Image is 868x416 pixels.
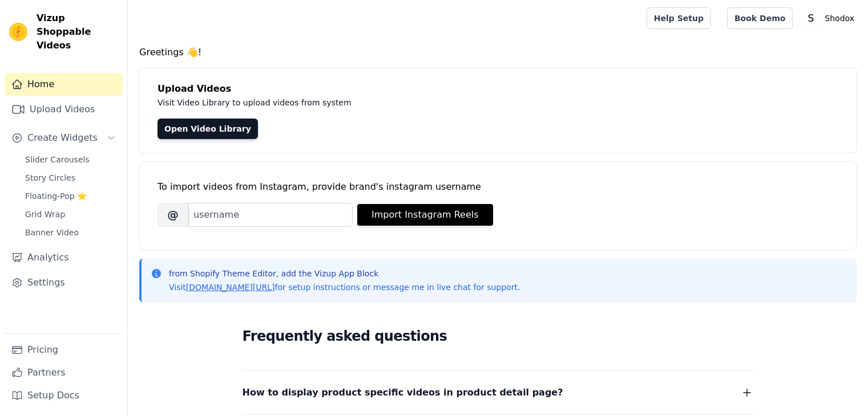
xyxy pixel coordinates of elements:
[25,190,87,202] span: Floating-Pop ⭐
[5,127,123,149] button: Create Widgets
[5,246,123,269] a: Analytics
[188,203,353,227] input: username
[158,203,188,227] span: @
[18,206,123,222] a: Grid Wrap
[9,23,27,41] img: Vizup
[25,154,90,165] span: Slider Carousels
[727,7,793,29] a: Book Demo
[25,209,65,220] span: Grid Wrap
[186,283,275,292] a: [DOMAIN_NAME][URL]
[158,96,669,109] p: Visit Video Library to upload videos from system
[243,385,563,401] span: How to display product specific videos in product detail page?
[37,11,118,52] span: Vizup Shoppable Videos
[5,73,123,96] a: Home
[5,338,123,361] a: Pricing
[169,268,520,279] p: from Shopify Theme Editor, add the Vizup App Block
[647,7,711,29] a: Help Setup
[802,8,859,28] button: S Shodox
[169,282,520,293] p: Visit for setup instructions or message me in live chat for support.
[25,172,75,183] span: Story Circles
[158,119,258,139] a: Open Video Library
[357,204,493,226] button: Import Instagram Reels
[158,82,838,96] h4: Upload Videos
[243,325,754,348] h2: Frequently asked questions
[27,131,98,145] span: Create Widgets
[25,227,79,238] span: Banner Video
[820,8,859,28] p: Shodox
[5,98,123,121] a: Upload Videos
[18,188,123,204] a: Floating-Pop ⭐
[158,180,838,194] div: To import videos from Instagram, provide brand's instagram username
[243,385,754,401] button: How to display product specific videos in product detail page?
[18,170,123,186] a: Story Circles
[5,384,123,407] a: Setup Docs
[18,152,123,168] a: Slider Carousels
[5,271,123,294] a: Settings
[808,13,814,24] text: S
[5,361,123,384] a: Partners
[18,225,123,240] a: Banner Video
[139,46,857,59] h4: Greetings 👋!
